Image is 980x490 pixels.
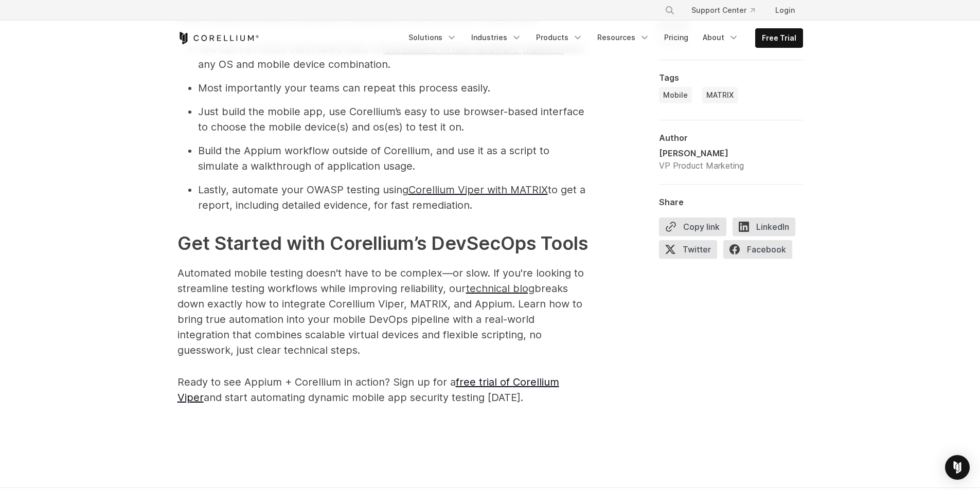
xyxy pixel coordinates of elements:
[706,90,734,100] span: MATRIX
[659,240,717,259] span: Twitter
[402,28,463,47] a: Solutions
[659,240,723,263] a: Twitter
[198,41,589,72] li: You can run those automated tests on with any OS and mobile device combination.
[723,240,792,259] span: Facebook
[697,28,745,47] a: About
[408,184,548,196] a: Corellium Viper with MATRIX
[659,147,744,159] div: [PERSON_NAME]
[658,28,694,47] a: Pricing
[723,240,798,263] a: Facebook
[659,197,803,207] div: Share
[733,217,795,236] span: LinkedIn
[733,217,801,240] a: LinkedIn
[659,87,692,103] a: Mobile
[659,159,744,172] div: VP Product Marketing
[177,229,589,257] h2: Get Started with Corellium’s DevSecOps Tools
[659,72,803,83] div: Tags
[652,1,803,20] div: Navigation Menu
[659,217,726,236] button: Copy link
[177,374,589,405] p: Ready to see Appium + Corellium in action? Sign up for a and start automating dynamic mobile app ...
[198,80,589,96] li: Most importantly your teams can repeat this process easily.
[659,133,803,143] div: Author
[198,104,589,135] li: Just build the mobile app, use Corellium’s easy to use browser-based interface to choose the mobi...
[198,143,589,174] li: Build the Appium workflow outside of Corellium, and use it as a script to simulate a walkthrough ...
[530,28,589,47] a: Products
[702,87,738,103] a: MATRIX
[945,455,970,480] div: Open Intercom Messenger
[177,32,259,44] a: Corellium Home
[177,265,589,358] p: Automated mobile testing doesn't have to be complex—or slow. If you're looking to streamline test...
[198,182,589,213] li: Lastly, automate your OWASP testing using to get a report, including detailed evidence, for fast ...
[767,1,803,20] a: Login
[661,1,679,20] button: Search
[591,28,656,47] a: Resources
[465,28,528,47] a: Industries
[756,29,803,47] a: Free Trial
[663,90,688,100] span: Mobile
[683,1,763,20] a: Support Center
[177,376,559,404] a: free trial of Corellium Viper
[402,28,803,48] div: Navigation Menu
[466,282,534,295] a: technical blog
